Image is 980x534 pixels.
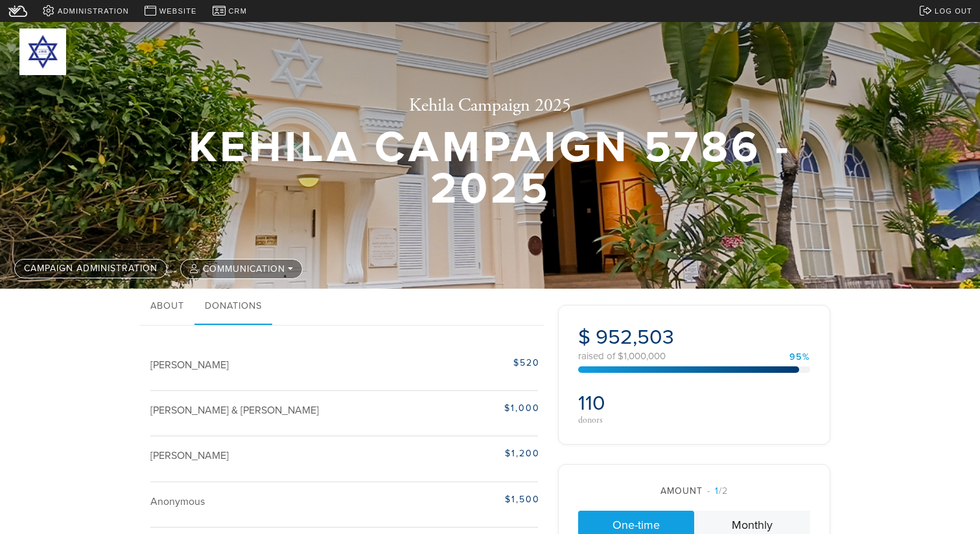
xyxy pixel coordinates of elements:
[194,289,272,325] a: Donations
[185,95,795,117] h2: Kehila Campaign 2025
[228,6,247,17] span: CRM
[180,259,303,279] button: communication
[578,484,810,498] div: Amount
[404,493,540,506] div: $1,500
[715,485,719,496] span: 1
[19,28,66,75] img: 300x300_JWB%20logo.png
[935,6,972,17] span: Log out
[578,351,810,361] div: raised of $1,000,000
[578,325,590,350] span: $
[596,325,674,350] span: 952,503
[404,447,540,460] div: $1,200
[789,353,810,362] div: 95%
[707,485,728,496] span: /2
[58,6,129,17] span: Administration
[150,404,319,417] span: [PERSON_NAME] & [PERSON_NAME]
[185,127,795,210] h1: Kehila Campaign 5786 - 2025
[578,391,690,416] h2: 110
[14,259,167,278] a: Campaign Administration
[578,416,690,425] div: donors
[150,495,205,508] span: Anonymous
[404,401,540,415] div: $1,000
[404,356,540,370] div: $520
[150,449,229,462] span: [PERSON_NAME]
[140,289,194,325] a: About
[159,6,197,17] span: Website
[150,359,229,372] span: [PERSON_NAME]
